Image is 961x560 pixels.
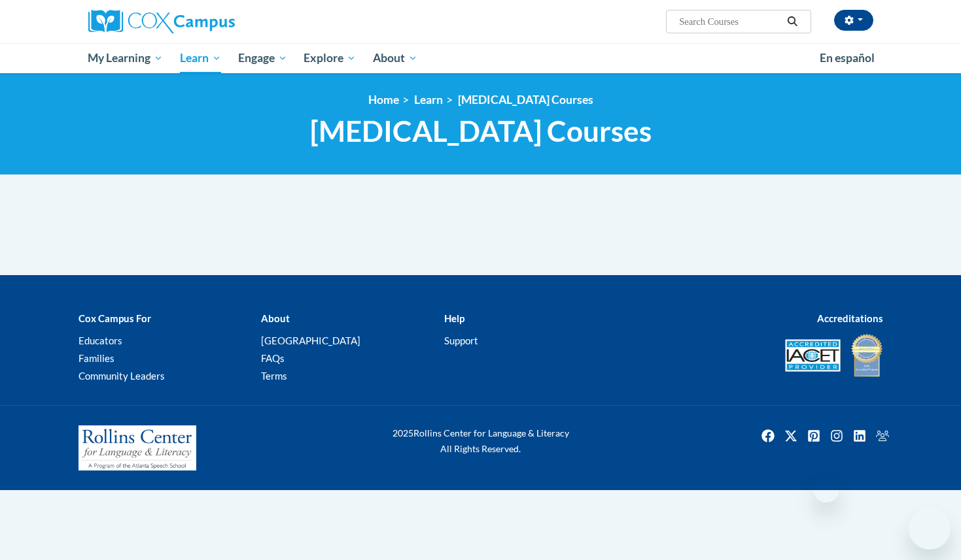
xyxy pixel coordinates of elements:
[826,425,847,446] a: Instagram
[414,93,443,107] a: Learn
[368,93,399,107] a: Home
[872,425,893,446] a: Facebook Group
[373,50,417,66] span: About
[849,425,870,446] a: Linkedin
[88,10,337,33] a: Cox Campus
[261,312,290,324] b: About
[850,333,883,378] img: IDA® Accredited
[295,43,364,73] a: Explore
[458,93,593,107] span: [MEDICAL_DATA] Courses
[872,425,893,446] img: Facebook group icon
[780,425,801,446] a: Twitter
[834,10,873,31] button: Account Settings
[69,43,893,73] div: Main menu
[88,10,235,33] img: Cox Campus
[304,50,356,66] span: Explore
[849,425,870,446] img: LinkedIn icon
[780,425,801,446] img: Twitter icon
[820,51,875,65] span: En español
[230,43,296,73] a: Engage
[826,425,847,446] img: Instagram icon
[782,14,802,29] button: Search
[813,476,839,502] iframe: Close message
[79,335,122,346] a: Educators
[444,335,478,346] a: Support
[393,427,413,438] span: 2025
[803,425,824,446] a: Pinterest
[803,425,824,446] img: Pinterest icon
[261,335,360,346] a: [GEOGRAPHIC_DATA]
[261,352,285,364] a: FAQs
[79,425,196,471] img: Rollins Center for Language & Literacy - A Program of the Atlanta Speech School
[79,370,165,382] a: Community Leaders
[79,352,114,364] a: Families
[180,50,221,66] span: Learn
[238,50,287,66] span: Engage
[817,312,883,324] b: Accreditations
[758,425,778,446] img: Facebook icon
[678,14,782,29] input: Search Courses
[785,339,841,372] img: Accredited IACET® Provider
[444,312,464,324] b: Help
[80,43,172,73] a: My Learning
[261,370,287,382] a: Terms
[79,312,151,324] b: Cox Campus For
[909,508,951,550] iframe: Button to launch messaging window
[343,425,618,457] div: Rollins Center for Language & Literacy All Rights Reserved.
[310,114,652,148] span: [MEDICAL_DATA] Courses
[364,43,426,73] a: About
[758,425,778,446] a: Facebook
[88,50,163,66] span: My Learning
[171,43,230,73] a: Learn
[811,44,883,72] a: En español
